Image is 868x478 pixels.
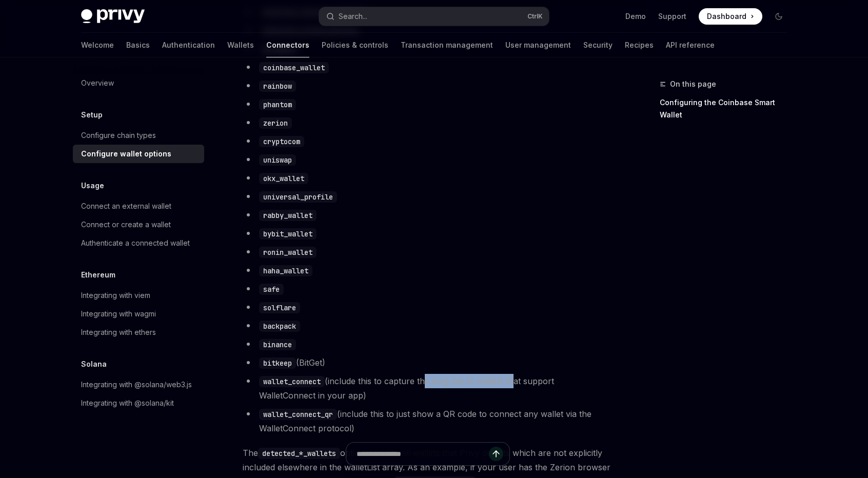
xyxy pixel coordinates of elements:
a: Overview [73,74,204,92]
a: Configure wallet options [73,145,204,163]
h5: Solana [81,358,107,370]
a: Policies & controls [322,33,388,57]
a: Connect or create a wallet [73,215,204,234]
a: Connectors [266,33,309,57]
code: binance [259,339,296,350]
code: rainbow [259,81,296,92]
div: Overview [81,77,114,89]
a: Support [658,11,686,22]
code: cryptocom [259,136,304,147]
code: wallet_connect_qr [259,409,337,420]
div: Search... [339,10,367,23]
a: Security [583,33,613,57]
code: bybit_wallet [259,228,317,240]
a: API reference [666,33,715,57]
a: Configure chain types [73,126,204,145]
span: Ctrl K [527,12,543,21]
code: uniswap [259,154,296,166]
code: bitkeep [259,357,296,369]
div: Connect or create a wallet [81,218,171,231]
button: Send message [489,447,503,461]
a: User management [505,33,571,57]
code: backpack [259,321,300,332]
div: Authenticate a connected wallet [81,237,190,249]
a: Integrating with wagmi [73,305,204,323]
a: Authenticate a connected wallet [73,234,204,252]
div: Integrating with @solana/web3.js [81,379,192,391]
a: Integrating with @solana/web3.js [73,375,204,394]
code: zerion [259,117,292,129]
div: Integrating with viem [81,289,150,302]
img: dark logo [81,9,145,24]
h5: Setup [81,109,103,121]
code: rabby_wallet [259,210,317,221]
code: phantom [259,99,296,110]
div: Integrating with wagmi [81,308,156,320]
a: Integrating with viem [73,286,204,305]
a: Transaction management [401,33,493,57]
div: Configure chain types [81,129,156,142]
code: safe [259,284,284,295]
li: (BitGet) [243,355,613,370]
a: Recipes [625,33,654,57]
code: haha_wallet [259,265,312,276]
div: Integrating with ethers [81,326,156,338]
span: On this page [670,78,716,90]
span: Dashboard [707,11,746,22]
a: Wallets [227,33,254,57]
h5: Usage [81,180,104,192]
code: solflare [259,302,300,313]
code: coinbase_wallet [259,62,329,73]
a: Integrating with @solana/kit [73,394,204,412]
button: Toggle dark mode [771,8,787,25]
a: Integrating with ethers [73,323,204,342]
code: ronin_wallet [259,247,317,258]
li: (include this to capture the long-tail of wallets that support WalletConnect in your app) [243,374,613,403]
a: Authentication [162,33,215,57]
a: Basics [126,33,150,57]
code: universal_profile [259,191,337,203]
a: Configuring the Coinbase Smart Wallet [660,94,795,123]
button: Search...CtrlK [319,7,549,26]
a: Dashboard [699,8,762,25]
div: Configure wallet options [81,148,171,160]
code: okx_wallet [259,173,308,184]
h5: Ethereum [81,269,115,281]
a: Welcome [81,33,114,57]
code: wallet_connect [259,376,325,387]
li: (include this to just show a QR code to connect any wallet via the WalletConnect protocol) [243,407,613,435]
a: Connect an external wallet [73,197,204,215]
input: Ask a question... [357,443,489,465]
div: Integrating with @solana/kit [81,397,174,409]
div: Connect an external wallet [81,200,171,212]
a: Demo [625,11,646,22]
